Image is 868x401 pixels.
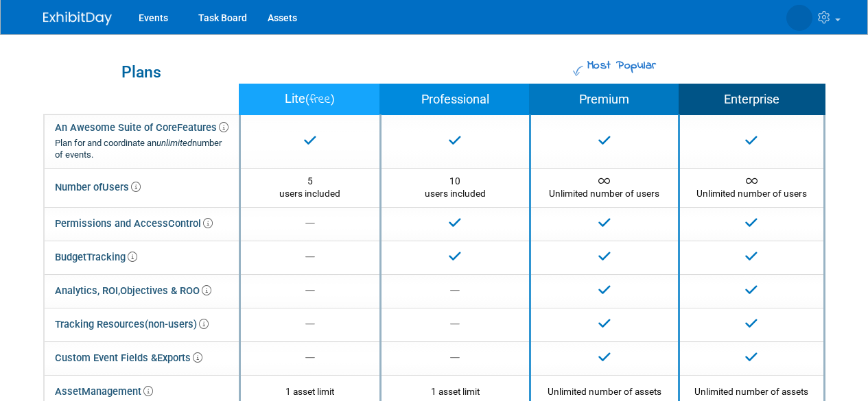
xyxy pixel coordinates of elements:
span: Features [177,121,228,134]
span: Unlimited number of users [549,175,659,199]
div: Unlimited number of assets [690,385,812,398]
img: Leona Burton Rojas [786,5,812,31]
img: Most Popular [573,66,583,76]
th: Premium [530,84,679,115]
div: 1 asset limit [251,385,369,398]
span: Users [102,181,141,193]
span: ) [331,93,335,106]
div: Plan for and coordinate an number of events. [55,138,228,161]
div: 1 asset limit [392,385,519,398]
div: 10 users included [392,175,519,200]
span: Unlimited number of users [696,175,807,199]
div: 5 users included [251,175,369,200]
img: ExhibitDay [43,12,112,25]
th: Enterprise [679,84,824,115]
div: Permissions and Access [55,214,213,234]
span: ( [305,93,309,106]
div: Tracking Resources [55,315,209,335]
div: Custom Event Fields & [55,348,202,368]
th: Professional [380,84,530,115]
span: Most Popular [585,57,657,75]
i: unlimited [156,138,192,148]
span: Control [168,217,213,230]
div: Budget [55,247,137,267]
span: Exports [157,352,202,364]
th: Lite [239,84,380,115]
div: Number of [55,178,141,197]
div: Plans [51,64,232,80]
div: Unlimited number of assets [541,385,668,398]
span: Analytics, ROI, [55,284,120,297]
div: Objectives & ROO [55,281,211,301]
span: free [309,90,331,109]
div: An Awesome Suite of Core [55,121,228,161]
span: Management [82,385,153,398]
span: Tracking [86,251,137,263]
span: (non-users) [145,318,209,330]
